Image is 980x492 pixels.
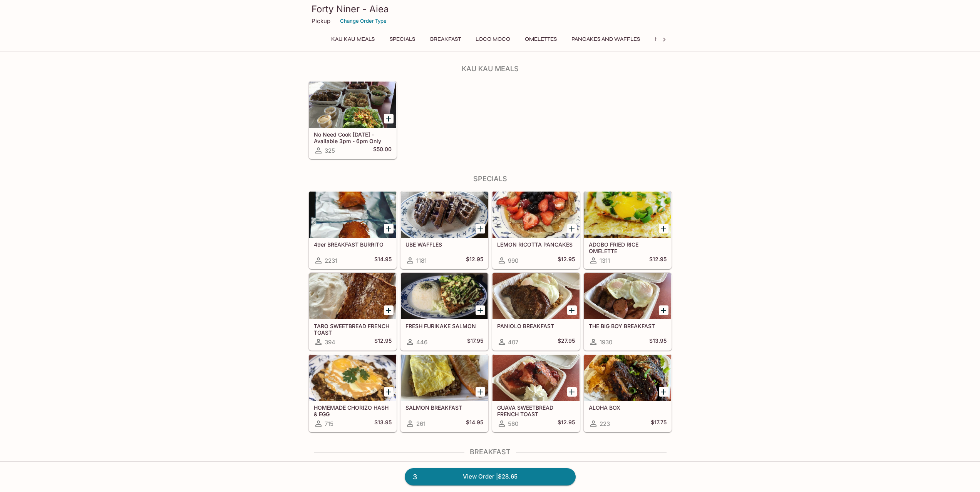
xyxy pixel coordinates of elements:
div: ALOHA BOX [584,355,671,401]
button: Add ADOBO FRIED RICE OMELETTE [659,224,668,233]
h5: TARO SWEETBREAD FRENCH TOAST [314,323,392,335]
h5: $12.95 [649,256,667,265]
div: SALMON BREAKFAST [401,355,488,401]
h5: $14.95 [466,419,483,428]
a: LEMON RICOTTA PANCAKES990$12.95 [492,191,580,269]
div: 49er BREAKFAST BURRITO [309,192,396,238]
h5: ALOHA BOX [589,404,667,411]
a: SALMON BREAKFAST261$14.95 [400,354,488,432]
button: Add FRESH FURIKAKE SALMON [476,305,485,315]
div: No Need Cook Today - Available 3pm - 6pm Only [309,82,396,128]
span: 394 [325,339,335,346]
h5: $12.95 [466,256,483,265]
h5: $12.95 [374,337,392,347]
h5: $13.95 [374,419,392,428]
div: LEMON RICOTTA PANCAKES [493,192,580,238]
h4: Specials [308,175,672,183]
span: 1311 [600,257,610,264]
button: Add GUAVA SWEETBREAD FRENCH TOAST [567,387,577,397]
button: Pancakes and Waffles [567,34,644,45]
h5: FRESH FURIKAKE SALMON [405,323,483,329]
a: HOMEMADE CHORIZO HASH & EGG715$13.95 [309,354,397,432]
h5: $13.95 [649,337,667,347]
div: FRESH FURIKAKE SALMON [401,273,488,319]
button: Add TARO SWEETBREAD FRENCH TOAST [384,305,394,315]
button: Change Order Type [337,15,390,27]
a: ADOBO FRIED RICE OMELETTE1311$12.95 [584,191,672,269]
h5: PANIOLO BREAKFAST [497,323,575,329]
h5: SALMON BREAKFAST [405,404,483,411]
h5: $14.95 [374,256,392,265]
a: FRESH FURIKAKE SALMON446$17.95 [400,273,488,350]
div: UBE WAFFLES [401,192,488,238]
div: PANIOLO BREAKFAST [493,273,580,319]
button: Add LEMON RICOTTA PANCAKES [567,224,577,233]
a: UBE WAFFLES1181$12.95 [400,191,488,269]
span: 223 [600,420,610,427]
span: 3 [408,472,422,482]
h5: GUAVA SWEETBREAD FRENCH TOAST [497,404,575,417]
button: Omelettes [521,34,561,45]
h5: UBE WAFFLES [405,241,483,248]
button: Add No Need Cook Today - Available 3pm - 6pm Only [384,114,394,123]
button: Specials [385,34,420,45]
h5: $50.00 [373,146,392,155]
div: ADOBO FRIED RICE OMELETTE [584,192,671,238]
span: 325 [325,147,335,154]
span: 715 [325,420,333,427]
a: TARO SWEETBREAD FRENCH TOAST394$12.95 [309,273,397,350]
button: Add SALMON BREAKFAST [476,387,485,397]
h5: 49er BREAKFAST BURRITO [314,241,392,248]
h5: ADOBO FRIED RICE OMELETTE [589,241,667,254]
span: 261 [416,420,426,427]
button: Add HOMEMADE CHORIZO HASH & EGG [384,387,394,397]
span: 560 [508,420,518,427]
button: Breakfast [426,34,465,45]
button: Add PANIOLO BREAKFAST [567,305,577,315]
button: Add ALOHA BOX [659,387,668,397]
div: TARO SWEETBREAD FRENCH TOAST [309,273,396,319]
button: Add 49er BREAKFAST BURRITO [384,224,394,233]
h4: Kau Kau Meals [308,65,672,73]
div: GUAVA SWEETBREAD FRENCH TOAST [493,355,580,401]
span: 2231 [325,257,337,264]
a: 49er BREAKFAST BURRITO2231$14.95 [309,191,397,269]
h5: $17.95 [467,337,483,347]
h5: THE BIG BOY BREAKFAST [589,323,667,329]
h5: HOMEMADE CHORIZO HASH & EGG [314,404,392,417]
h3: Forty Niner - Aiea [312,3,669,15]
a: THE BIG BOY BREAKFAST1930$13.95 [584,273,672,350]
a: ALOHA BOX223$17.75 [584,354,672,432]
button: Add THE BIG BOY BREAKFAST [659,305,668,315]
h5: $17.75 [651,419,667,428]
p: Pickup [312,17,330,25]
div: THE BIG BOY BREAKFAST [584,273,671,319]
button: Hawaiian Style French Toast [650,34,745,45]
h4: Breakfast [308,448,672,456]
span: 990 [508,257,518,264]
span: 446 [416,339,427,346]
span: 1930 [600,339,612,346]
span: 1181 [416,257,427,264]
a: GUAVA SWEETBREAD FRENCH TOAST560$12.95 [492,354,580,432]
button: Kau Kau Meals [327,34,379,45]
span: 407 [508,339,518,346]
h5: $12.95 [558,256,575,265]
div: HOMEMADE CHORIZO HASH & EGG [309,355,396,401]
h5: No Need Cook [DATE] - Available 3pm - 6pm Only [314,131,392,144]
button: Loco Moco [471,34,514,45]
h5: $12.95 [558,419,575,428]
a: 3View Order |$28.65 [405,468,576,485]
button: Add UBE WAFFLES [476,224,485,233]
a: PANIOLO BREAKFAST407$27.95 [492,273,580,350]
h5: LEMON RICOTTA PANCAKES [497,241,575,248]
h5: $27.95 [558,337,575,347]
a: No Need Cook [DATE] - Available 3pm - 6pm Only325$50.00 [309,81,397,159]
